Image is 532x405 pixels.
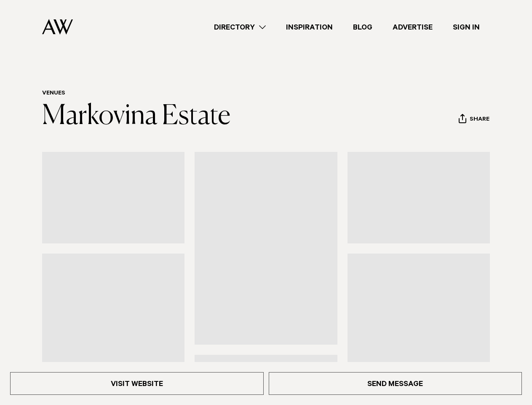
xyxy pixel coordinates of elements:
[470,116,489,124] span: Share
[343,22,382,33] a: Blog
[42,152,184,243] a: Wine barrels at Markovina Estate
[443,22,490,33] a: Sign In
[458,113,490,126] button: Share
[382,22,443,33] a: Advertise
[10,372,264,395] a: Visit Website
[204,22,276,33] a: Directory
[42,90,65,97] a: Venues
[276,22,343,33] a: Inspiration
[42,103,230,130] a: Markovina Estate
[195,152,337,345] a: Ceremony styling at Markovina Estate
[42,19,73,35] img: Auckland Weddings Logo
[269,372,522,395] a: Send Message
